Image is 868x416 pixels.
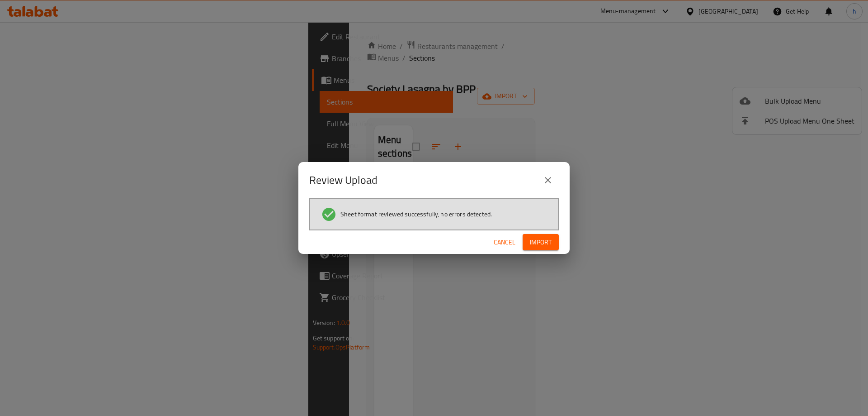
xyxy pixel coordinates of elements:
[309,173,377,187] h2: Review Upload
[530,237,552,248] span: Import
[340,210,492,219] span: Sheet format reviewed successfully, no errors detected.
[523,234,559,251] button: Import
[490,234,519,251] button: Cancel
[494,237,515,248] span: Cancel
[537,169,559,191] button: close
